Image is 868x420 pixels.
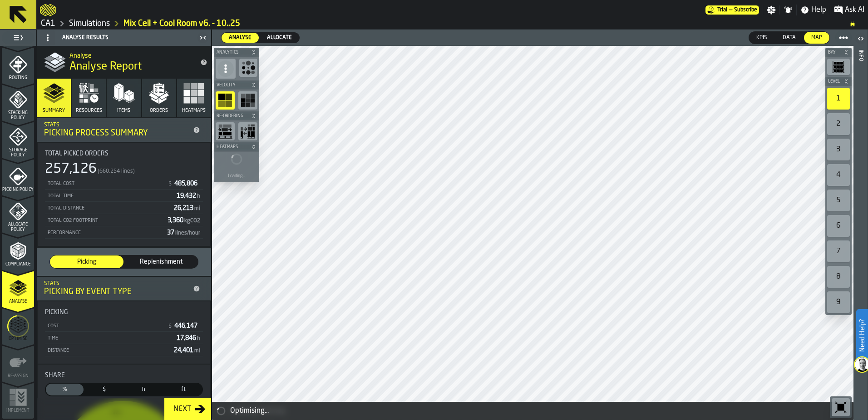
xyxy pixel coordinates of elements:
[830,5,868,15] label: button-toggle-Ask AI
[44,287,189,297] div: Picking by event type
[2,159,34,195] li: menu Picking Policy
[2,408,34,413] span: Implement
[124,383,163,396] label: button-switch-multi-Time
[779,34,799,42] span: Data
[125,384,163,395] div: thumb
[2,345,34,382] li: menu Re-assign
[163,383,203,396] label: button-switch-multi-Distance
[825,77,852,86] button: button-
[44,128,189,138] div: Picking Process Summary
[260,33,299,43] div: thumb
[827,113,850,135] div: 2
[214,142,259,151] button: button-
[222,33,259,43] div: thumb
[87,385,121,394] span: $
[854,31,867,48] label: button-toggle-Open
[2,222,34,232] span: Allocate Policy
[825,111,852,137] div: button-toolbar-undefined
[212,402,853,420] div: alert-Optimising...
[827,240,850,262] div: 7
[825,57,852,77] div: button-toolbar-undefined
[808,34,826,42] span: Map
[218,124,232,139] svg: show triggered reorders heatmap
[117,108,130,114] span: Items
[69,50,193,60] h2: Sub Title
[780,5,796,15] label: button-toggle-Notifications
[128,257,194,266] span: Replenishment
[194,206,200,211] span: mi
[2,271,34,307] li: menu Analyse
[237,90,259,111] div: button-toolbar-undefined
[85,384,123,395] div: thumb
[47,193,173,199] div: Total Time
[827,215,850,237] div: 6
[84,383,124,396] label: button-switch-multi-Cost
[827,139,850,160] div: 3
[830,396,852,418] div: button-toolbar-undefined
[2,234,34,270] li: menu Compliance
[827,164,850,186] div: 4
[194,348,200,354] span: mi
[69,60,142,74] span: Analyse Report
[46,384,84,395] div: thumb
[2,148,34,158] span: Storage Policy
[45,372,203,379] div: Title
[37,46,211,79] div: title-Analyse Report
[124,255,198,269] label: button-switch-multi-Replenishment
[215,83,249,88] span: Velocity
[47,323,164,329] div: Cost
[43,108,65,114] span: Summary
[825,239,852,264] div: button-toolbar-undefined
[826,79,842,84] span: Level
[827,266,850,288] div: 8
[825,290,852,315] div: button-toolbar-undefined
[2,47,34,84] li: menu Routing
[2,85,34,121] li: menu Stacking Policy
[218,93,232,108] svg: show ABC heatmap
[184,218,200,224] span: kgCO2
[69,19,110,29] a: link-to-/wh/i/76e2a128-1b54-4d66-80d4-05ae4c277723
[175,230,200,236] span: lines/hour
[729,7,732,13] span: —
[214,120,237,142] div: button-toolbar-undefined
[45,344,203,356] div: StatList-item-Distance
[166,385,200,394] span: ft
[54,257,120,266] span: Picking
[40,18,864,29] nav: Breadcrumb
[2,336,34,341] span: Optimise
[705,5,759,15] a: link-to-/wh/i/76e2a128-1b54-4d66-80d4-05ae4c277723/pricing/
[797,5,830,15] label: button-toggle-Help
[259,32,300,43] label: button-switch-multi-Allocate
[38,143,210,246] div: stat-Total Picked Orders
[44,122,189,128] div: Stats
[2,374,34,379] span: Re-assign
[167,230,201,236] span: 37
[168,217,201,224] span: 3,360
[44,280,189,287] div: Stats
[47,205,170,211] div: Total Distance
[170,404,195,415] div: Next
[168,181,172,187] span: $
[826,50,842,55] span: Bay
[2,122,34,158] li: menu Storage Policy
[41,19,55,29] a: link-to-/wh/i/76e2a128-1b54-4d66-80d4-05ae4c277723
[825,264,852,290] div: button-toolbar-undefined
[174,205,201,211] span: 26,213
[827,291,850,313] div: 9
[177,193,201,199] span: 19,432
[775,31,804,44] label: button-switch-multi-Data
[717,7,727,13] span: Trial
[45,190,203,202] div: StatList-item-Total Time
[164,398,211,420] button: button-Next
[827,88,850,110] div: 1
[49,255,124,269] label: button-switch-multi-Picking
[45,202,203,214] div: StatList-item-Total Distance
[825,162,852,188] div: button-toolbar-undefined
[214,48,259,57] button: button-
[50,255,123,268] div: thumb
[2,262,34,267] span: Compliance
[197,336,200,341] span: h
[825,86,852,111] div: button-toolbar-undefined
[174,347,201,354] span: 24,401
[241,93,255,108] svg: show Visits heatmap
